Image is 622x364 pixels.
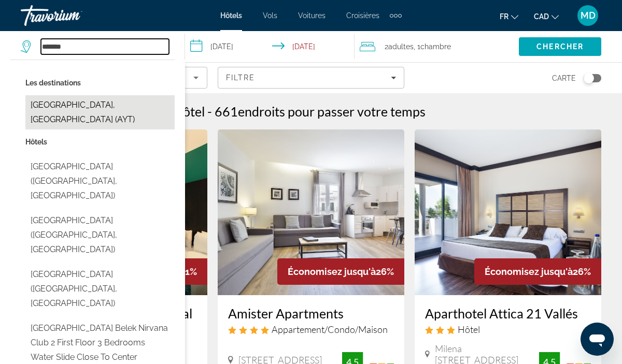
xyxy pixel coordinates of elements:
span: Carte [552,71,576,85]
span: fr [500,12,508,21]
button: Select city: Antalya, Turkey (AYT) [25,95,175,129]
a: Voitures [298,11,326,20]
button: Change language [500,9,518,24]
span: Économisez jusqu'à [485,266,573,277]
span: Appartement/Condo/Maison [272,324,388,335]
h2: 661 [215,104,426,119]
span: Chambre [420,42,451,51]
button: Travelers: 2 adults, 0 children [355,31,519,62]
input: Search hotel destination [41,39,169,54]
span: Filtre [226,74,256,82]
a: Travorium [21,2,124,29]
span: 2 [385,39,414,54]
button: User Menu [574,5,601,26]
a: Hôtels [220,11,242,20]
span: - [207,104,212,119]
img: Aparthotel Attica 21 Vallés [415,129,601,295]
a: Croisières [346,11,379,20]
div: 26% [277,258,404,285]
button: Search [519,37,601,56]
button: Select hotel: Antalya Residence Hotel (Antalya, TR) [25,157,175,206]
button: Select hotel: Antalya Beach&Hotel (Baku, AZ) [25,211,175,259]
button: Select check in and out date [185,31,355,62]
p: City options [25,76,175,90]
button: Extra navigation items [390,7,402,24]
span: Adultes [388,42,414,51]
iframe: Bouton de lancement de la fenêtre de messagerie [581,323,614,356]
button: Select hotel: Antalya Marina Hostel (Antalya, TR) [25,265,175,313]
a: Vols [263,11,277,20]
p: Hotel options [25,135,175,149]
a: Amister Apartments [228,305,394,321]
span: Économisez jusqu'à [288,266,376,277]
div: 26% [474,258,601,285]
button: Toggle map [576,74,601,83]
mat-select: Sort by [30,71,199,84]
span: endroits pour passer votre temps [238,104,426,119]
span: Hôtel [458,324,480,335]
span: Chercher [536,42,584,51]
button: Change currency [534,9,559,24]
span: , 1 [414,39,451,54]
div: 3 star Hotel [425,324,591,335]
button: Filters [218,67,404,89]
span: MD [581,10,596,21]
span: CAD [534,12,549,21]
a: Aparthotel Attica 21 Vallés [425,305,591,321]
img: Amister Apartments [218,129,404,295]
div: 4 star Apartment [228,324,394,335]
